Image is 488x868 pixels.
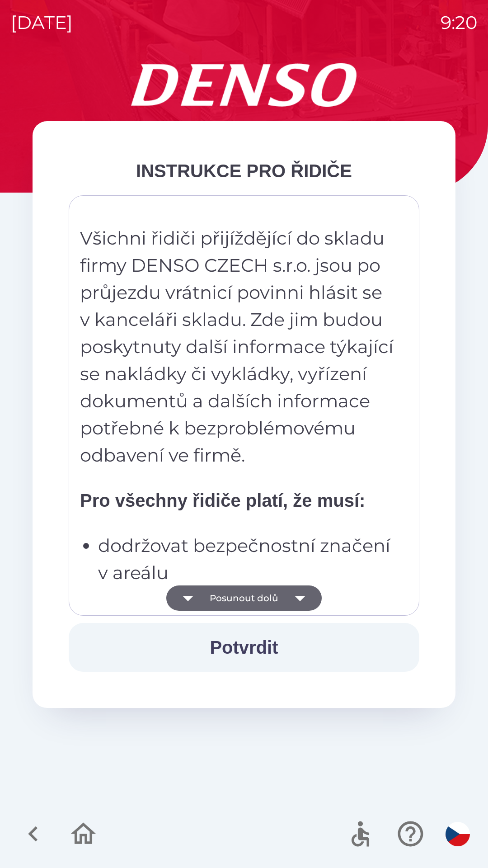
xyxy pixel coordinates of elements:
[98,532,395,586] p: dodržovat bezpečnostní značení v areálu
[33,63,455,107] img: Logo
[11,9,73,36] p: [DATE]
[80,225,395,469] p: Všichni řidiči přijíždějící do skladu firmy DENSO CZECH s.r.o. jsou po průjezdu vrátnicí povinni ...
[166,585,322,611] button: Posunout dolů
[441,9,477,36] p: 9:20
[69,623,419,672] button: Potvrdit
[80,491,365,510] strong: Pro všechny řidiče platí, že musí:
[69,157,419,184] div: INSTRUKCE PRO ŘIDIČE
[446,822,470,846] img: cs flag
